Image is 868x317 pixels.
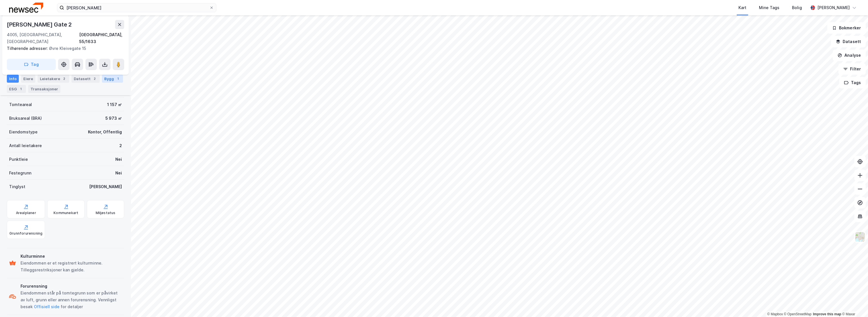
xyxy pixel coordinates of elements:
[9,129,38,135] div: Eiendomstype
[813,312,841,316] a: Improve this map
[21,260,122,273] div: Eiendommen er et registrert kulturminne. Tilleggsrestriksjoner kan gjelde.
[21,75,35,83] div: Eiere
[21,283,122,290] div: Forurensning
[833,50,866,61] button: Analyse
[38,75,69,83] div: Leietakere
[64,3,209,12] input: Søk på adresse, matrikkel, gårdeiere, leietakere eller personer
[79,31,124,45] div: [GEOGRAPHIC_DATA], 55/1633
[119,142,122,149] div: 2
[88,129,122,135] div: Kontor, Offentlig
[71,75,100,83] div: Datasett
[840,290,868,317] iframe: Chat Widget
[7,46,49,51] span: Tilhørende adresser:
[102,75,123,83] div: Bygg
[827,22,866,34] button: Bokmerker
[7,59,56,70] button: Tag
[54,211,78,215] div: Kommunekart
[855,231,865,242] img: Z
[9,231,42,236] div: Grunnforurensning
[839,77,866,88] button: Tags
[18,86,24,92] div: 1
[7,45,120,52] div: Øvre Kleivegate 15
[16,211,36,215] div: Arealplaner
[784,312,812,316] a: OpenStreetMap
[9,142,42,149] div: Antall leietakere
[7,85,26,93] div: ESG
[838,63,866,75] button: Filter
[9,183,25,190] div: Tinglyst
[107,101,122,108] div: 1 157 ㎡
[96,211,116,215] div: Miljøstatus
[7,20,73,29] div: [PERSON_NAME] Gate 2
[738,4,746,11] div: Kart
[9,3,43,13] img: newsec-logo.f6e21ccffca1b3a03d2d.png
[840,290,868,317] div: Kontrollprogram for chat
[767,312,783,316] a: Mapbox
[115,156,122,163] div: Nei
[21,290,122,310] div: Eiendommen står på tomtegrunn som er påvirket av luft, grunn eller annen forurensning. Vennligst ...
[9,115,42,122] div: Bruksareal (BRA)
[115,76,121,82] div: 1
[92,76,97,82] div: 2
[9,170,31,176] div: Festegrunn
[115,170,122,176] div: Nei
[105,115,122,122] div: 5 973 ㎡
[792,4,802,11] div: Bolig
[7,31,79,45] div: 4005, [GEOGRAPHIC_DATA], [GEOGRAPHIC_DATA]
[7,75,19,83] div: Info
[21,253,122,260] div: Kulturminne
[28,85,60,93] div: Transaksjoner
[89,183,122,190] div: [PERSON_NAME]
[9,101,32,108] div: Tomteareal
[831,36,866,47] button: Datasett
[9,156,28,163] div: Punktleie
[61,76,67,82] div: 2
[759,4,779,11] div: Mine Tags
[817,4,850,11] div: [PERSON_NAME]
